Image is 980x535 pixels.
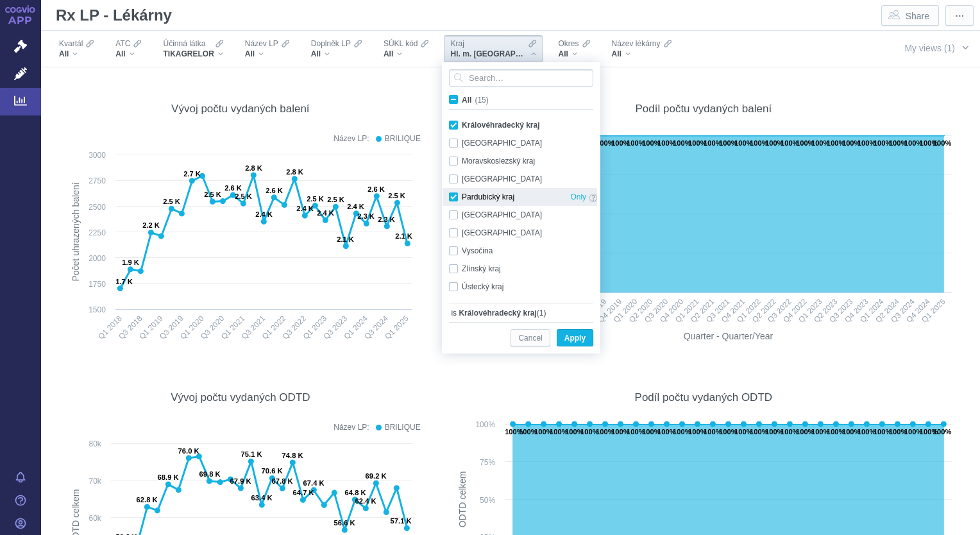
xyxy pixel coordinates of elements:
span: Apply [564,330,586,346]
text: Počet uhrazených balení [71,182,81,281]
text: 100% [827,139,845,147]
text: 67.9 K [230,477,251,485]
span: Královéhradecký kraj [459,307,536,319]
text: 69.8 K [199,470,221,478]
span: All [384,49,393,59]
div: Legend: Název LP [327,132,420,145]
text: 2.5 K [235,192,252,200]
div: More actions [410,362,434,386]
div: Název LP: [334,421,369,434]
text: 2.5 K [163,198,180,205]
span: My views (1) [904,43,955,53]
span: Hl. m. [GEOGRAPHIC_DATA] [450,49,527,59]
div: Filters [51,31,874,67]
span: Kraj [450,38,464,49]
text: 2.7 K [183,170,201,178]
span: Účinná látka [163,38,205,49]
text: 100% [627,428,645,436]
text: 100% [796,428,815,436]
button: Share dashboard [881,5,939,26]
span: Název lékárny [612,38,661,49]
div: Show as table [381,362,404,386]
text: 76.0 K [178,447,199,455]
text: 100% [673,428,691,436]
text: 2.1 K [337,235,354,243]
text: 2.8 K [286,168,303,176]
div: Vývoj počtu vydaných ODTD [171,391,310,404]
span: Název LP [245,38,278,49]
text: 1.7 K [115,278,133,285]
div: Podíl počtu vydaných ODTD [635,391,772,404]
text: 2.5 K [327,196,344,203]
text: 68.9 K [158,473,179,481]
text: 100% [627,139,645,147]
button: Apply [557,329,593,346]
text: 100% [889,139,908,147]
h1: Rx LP - Lékárny [51,3,178,28]
text: 1500 [89,305,106,314]
div: ATCAll [109,35,148,62]
text: 2.5 K [307,195,324,203]
text: 2.1 K [395,232,412,240]
button: My views (1) [892,35,980,60]
div: Show as table [921,362,944,386]
span: Kvartál [59,38,83,49]
button: BRILIQUE [376,132,421,145]
text: 100% [550,428,568,436]
text: 100% [657,428,676,436]
text: 62.8 K [137,496,158,504]
text: 100% [904,428,923,436]
text: 2.8 K [245,164,262,172]
text: 100% [781,428,799,436]
text: 100% [827,428,845,436]
text: 100% [673,139,691,147]
text: 2.5 K [204,191,221,198]
div: Název lékárnyAll [605,35,678,62]
text: 2.3 K [378,216,395,223]
text: 70.6 K [262,467,283,475]
text: 2.4 K [317,209,334,217]
text: 2500 [89,203,106,212]
text: 64.8 K [345,489,366,497]
div: KvartálAll [53,35,100,62]
text: 100% [642,428,661,436]
text: 100% [704,428,722,436]
text: 2750 [89,176,106,185]
text: 2.4 K [296,205,314,212]
text: 100% [933,428,952,436]
text: 100% [657,139,676,147]
span: All [115,49,125,59]
div: Doplněk LPAll [305,35,368,62]
text: 100% [475,420,495,429]
button: Cancel [511,329,550,346]
text: 69.2 K [366,472,387,480]
text: 2.6 K [367,185,385,193]
div: BRILIQUE [385,421,421,434]
span: ATC [115,38,130,49]
text: 2.6 K [266,187,283,194]
text: 100% [580,428,599,436]
text: 67.4 K [303,479,325,487]
text: 100% [857,139,876,147]
text: 2.2 K [142,221,160,229]
text: 2.4 K [255,210,273,218]
text: 70k [89,477,101,486]
text: 100% [811,139,830,147]
span: All [311,49,321,59]
text: 60k [89,514,101,523]
text: 2.6 K [224,184,242,192]
div: Show as table [921,74,944,97]
text: 75.1 K [241,450,262,458]
span: Okres [558,38,579,49]
text: 100% [842,139,861,147]
text: 100% [688,428,707,436]
div: KrajHl. m. [GEOGRAPHIC_DATA] [444,35,543,62]
div: BRILIQUE [385,132,421,145]
text: 100% [704,139,722,147]
text: 100% [765,428,784,436]
text: 56.6 K [334,519,355,527]
span: is [449,307,459,319]
text: 2.3 K [357,212,375,220]
span: All [558,49,568,59]
text: 100% [781,139,799,147]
